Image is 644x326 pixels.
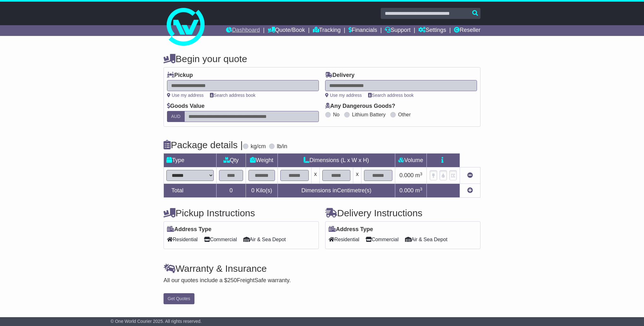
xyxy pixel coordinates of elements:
a: Remove this item [467,172,473,178]
span: m [415,187,422,194]
td: Type [164,154,217,167]
h4: Pickup Instructions [164,208,319,218]
td: Dimensions in Centimetre(s) [277,184,395,198]
td: x [353,167,361,184]
a: Quote/Book [268,25,305,36]
td: Dimensions (L x W x H) [277,154,395,167]
label: Other [398,112,411,118]
span: Air & Sea Depot [243,235,286,244]
span: 0.000 [399,187,414,194]
sup: 3 [420,172,422,176]
span: 0.000 [399,172,414,178]
td: Kilo(s) [246,184,278,198]
span: © One World Courier 2025. All rights reserved. [110,319,202,324]
span: Commercial [366,235,398,244]
a: Reseller [454,25,480,36]
a: Settings [418,25,446,36]
span: Commercial [204,235,237,244]
span: m [415,172,422,178]
a: Search address book [210,93,255,98]
label: Any Dangerous Goods? [325,103,395,110]
span: Residential [167,235,198,244]
label: Delivery [325,72,355,79]
a: Search address book [368,93,414,98]
div: All our quotes include a $ FreightSafe warranty. [164,277,480,284]
td: Qty [217,154,246,167]
label: kg/cm [251,143,266,150]
span: Residential [329,235,359,244]
label: No [333,112,339,118]
a: Financials [349,25,377,36]
h4: Warranty & Insurance [164,263,480,274]
td: Total [164,184,217,198]
h4: Delivery Instructions [325,208,480,218]
td: Volume [395,154,426,167]
sup: 3 [420,187,422,191]
label: AUD [167,111,185,122]
label: Pickup [167,72,193,79]
h4: Package details | [164,140,243,150]
label: Goods Value [167,103,205,110]
td: x [311,167,319,184]
a: Use my address [167,93,204,98]
td: Weight [246,154,278,167]
a: Dashboard [226,25,260,36]
span: 0 [251,187,254,194]
span: Air & Sea Depot [405,235,448,244]
label: Lithium Battery [352,112,386,118]
a: Tracking [313,25,341,36]
button: Get Quotes [164,293,194,304]
label: Address Type [329,226,373,233]
h4: Begin your quote [164,54,480,64]
label: Address Type [167,226,212,233]
label: lb/in [277,143,287,150]
a: Use my address [325,93,362,98]
a: Support [385,25,410,36]
td: 0 [217,184,246,198]
a: Add new item [467,187,473,194]
span: 250 [227,277,237,283]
